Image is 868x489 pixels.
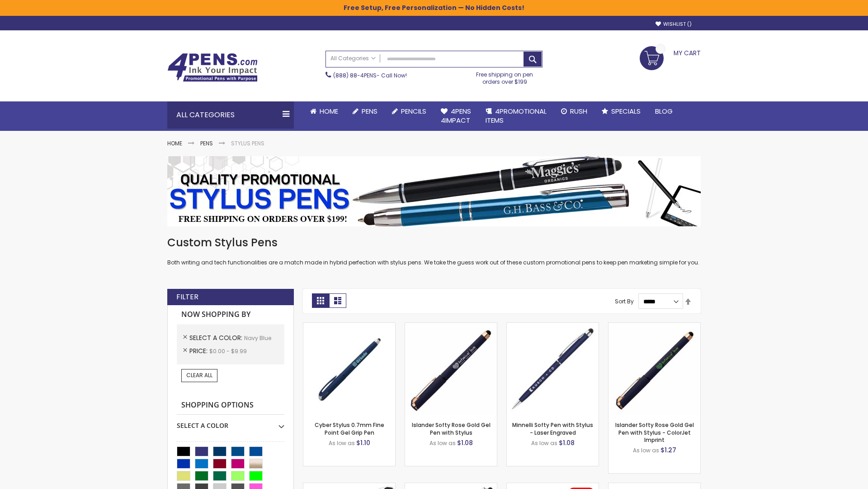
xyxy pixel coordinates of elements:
span: $1.10 [356,438,370,447]
a: Blog [648,101,680,121]
span: 4Pens 4impact [441,106,471,125]
div: All Categories [167,101,294,129]
a: Islander Softy Rose Gold Gel Pen with Stylus-Navy Blue [405,322,497,330]
a: Clear All [181,369,217,382]
a: All Categories [326,51,380,66]
img: Islander Softy Rose Gold Gel Pen with Stylus-Navy Blue [405,323,497,415]
a: Home [303,101,345,121]
h1: Custom Stylus Pens [167,235,701,250]
a: Rush [554,101,594,121]
a: Pencils [385,101,434,121]
span: All Categories [330,55,376,62]
strong: Now Shopping by [177,305,284,324]
span: $1.08 [457,438,473,447]
span: As low as [429,439,456,447]
img: Stylus Pens [167,156,701,226]
a: Specials [594,101,648,121]
img: Minnelli Softy Pen with Stylus - Laser Engraved-Navy Blue [507,323,599,415]
a: Cyber Stylus 0.7mm Fine Point Gel Grip Pen [315,421,384,436]
a: 4PROMOTIONALITEMS [478,101,554,131]
span: Pens [362,106,377,116]
div: Both writing and tech functionalities are a match made in hybrid perfection with stylus pens. We ... [167,235,701,267]
span: $1.27 [660,446,676,455]
a: 4Pens4impact [434,101,478,131]
span: Pencils [401,106,426,116]
a: Wishlist [656,21,692,28]
span: 4PROMOTIONAL ITEMS [486,106,547,125]
a: Islander Softy Rose Gold Gel Pen with Stylus - ColorJet Imprint-Navy Blue [609,322,700,330]
strong: Grid [312,293,329,308]
span: Clear All [186,371,212,379]
span: As low as [531,439,557,447]
span: Navy Blue [244,334,271,342]
span: Home [320,106,338,116]
span: As low as [329,439,355,447]
span: $1.08 [559,438,575,447]
a: Islander Softy Rose Gold Gel Pen with Stylus - ColorJet Imprint [615,421,694,443]
span: - Call Now! [333,72,407,79]
img: Islander Softy Rose Gold Gel Pen with Stylus - ColorJet Imprint-Navy Blue [609,323,700,415]
strong: Filter [176,292,198,302]
strong: Shopping Options [177,396,284,415]
a: Pens [345,101,385,121]
a: Minnelli Softy Pen with Stylus - Laser Engraved [512,421,593,436]
div: Select A Color [177,415,284,430]
strong: Stylus Pens [231,139,264,147]
span: As low as [633,446,659,454]
span: Price [189,346,209,355]
span: Rush [570,106,587,116]
span: Blog [655,106,673,116]
a: Islander Softy Rose Gold Gel Pen with Stylus [412,421,491,436]
span: Specials [611,106,641,116]
a: (888) 88-4PENS [333,72,377,79]
span: Select A Color [189,333,244,342]
a: Pens [200,139,213,147]
label: Sort By [615,297,634,305]
span: $0.00 - $9.99 [209,347,247,355]
div: Free shipping on pen orders over $199 [467,67,543,86]
a: Minnelli Softy Pen with Stylus - Laser Engraved-Navy Blue [507,322,599,330]
img: Cyber Stylus 0.7mm Fine Point Gel Grip Pen-Navy Blue [303,323,395,415]
a: Home [167,139,182,147]
a: Cyber Stylus 0.7mm Fine Point Gel Grip Pen-Navy Blue [303,322,395,330]
img: 4Pens Custom Pens and Promotional Products [167,53,258,82]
